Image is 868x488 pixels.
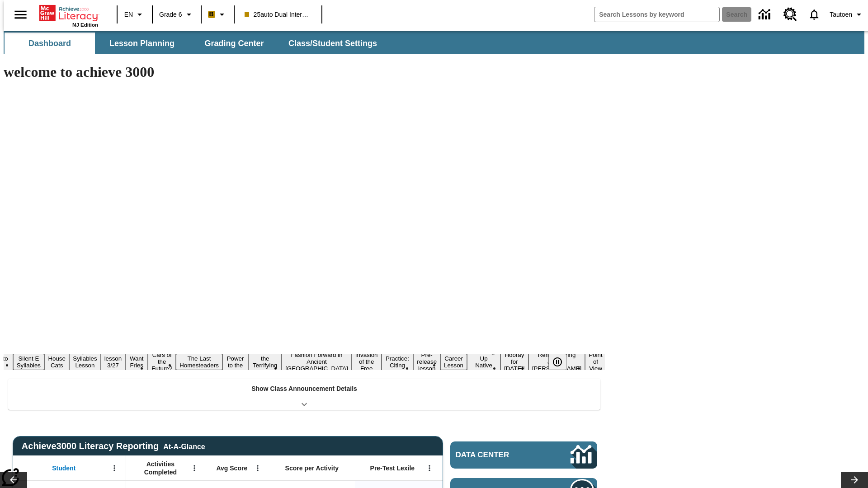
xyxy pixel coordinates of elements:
span: Pre-Test Lexile [370,464,415,472]
button: Slide 8 The Last Homesteaders [176,354,222,370]
span: Avg Score [216,464,247,472]
button: Slide 16 Cooking Up Native Traditions [467,347,500,377]
span: Data Center [456,450,540,460]
button: Lesson carousel, Next [841,472,868,488]
button: Language: EN, Select a language [120,6,149,23]
span: B [209,9,214,20]
span: Score per Activity [285,464,339,472]
span: Tautoen [830,10,852,19]
button: Slide 18 Remembering Justice O'Connor [528,350,585,373]
button: Open Menu [188,461,201,475]
div: Home [39,3,98,28]
button: Slide 12 The Invasion of the Free CD [352,343,382,380]
a: Home [39,4,98,22]
span: Activities Completed [131,460,190,476]
span: Grade 6 [159,10,182,19]
button: Slide 4 Open Syllables Lesson 3 [69,347,100,377]
div: SubNavbar [4,31,864,54]
button: Slide 3 Where Do House Cats Come From? [44,340,69,384]
a: Resource Center, Will open in new tab [778,2,802,27]
button: Profile/Settings [826,6,868,23]
button: Slide 19 Point of View [585,350,606,373]
button: Slide 2 Silent E Syllables [13,354,44,370]
button: Lesson Planning [97,33,187,54]
div: SubNavbar [4,33,385,54]
h1: welcome to achieve 3000 [4,64,605,80]
button: Pause [548,354,566,370]
button: Slide 7 Cars of the Future? [148,350,176,373]
div: Pause [548,354,576,370]
p: Show Class Announcement Details [251,384,357,394]
input: search field [594,7,719,22]
span: NJ Edition [72,22,98,28]
span: EN [124,10,133,19]
div: Show Class Announcement Details [8,379,600,410]
button: Slide 14 Pre-release lesson [413,350,440,373]
button: Open Menu [108,461,121,475]
button: Slide 6 Do You Want Fries With That? [125,340,148,384]
button: Slide 17 Hooray for Constitution Day! [500,350,528,373]
button: Slide 10 Attack of the Terrifying Tomatoes [248,347,282,377]
button: Grading Center [189,33,279,54]
button: Class/Student Settings [281,33,384,54]
button: Slide 5 Test lesson 3/27 en [101,347,126,377]
button: Open Menu [251,461,264,475]
button: Dashboard [5,33,95,54]
button: Slide 11 Fashion Forward in Ancient Rome [282,350,352,373]
button: Slide 15 Career Lesson [440,354,467,370]
button: Boost Class color is peach. Change class color [204,6,231,23]
button: Grade: Grade 6, Select a grade [156,6,198,23]
button: Slide 9 Solar Power to the People [222,347,249,377]
span: Achieve3000 Literacy Reporting [22,441,205,451]
a: Data Center [450,441,597,469]
a: Notifications [802,3,826,26]
a: Data Center [753,2,778,27]
button: Open Menu [423,461,436,475]
div: At-A-Glance [163,441,205,451]
span: Student [52,464,75,472]
span: 25auto Dual International [245,10,311,19]
button: Slide 13 Mixed Practice: Citing Evidence [382,347,414,377]
button: Open side menu [7,1,34,28]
